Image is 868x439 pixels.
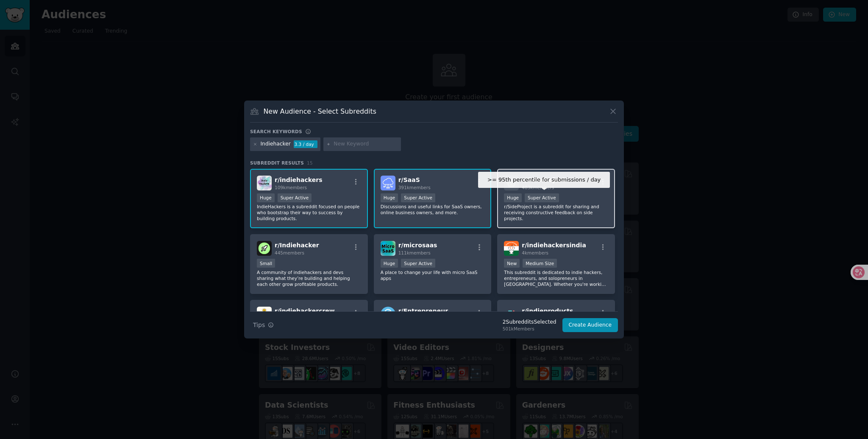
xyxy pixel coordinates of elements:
[334,140,398,148] input: New Keyword
[522,250,548,255] span: 4k members
[257,193,275,202] div: Huge
[504,259,520,268] div: New
[562,318,618,333] button: Create Audience
[522,308,573,314] span: r/ indieproducts
[503,319,556,326] div: 2 Subreddit s Selected
[257,307,272,322] img: indiehackercrew
[253,321,265,330] span: Tips
[504,241,519,256] img: indiehackersindia
[503,326,556,332] div: 501k Members
[522,185,554,190] span: 483k members
[504,204,608,221] p: r/SideProject is a subreddit for sharing and receiving constructive feedback on side projects.
[381,307,395,322] img: Entrepreneur
[504,307,519,322] img: indieproducts
[250,318,277,333] button: Tips
[381,269,485,281] p: A place to change your life with micro SaaS apps
[294,140,317,148] div: 3.3 / day
[307,160,313,165] span: 15
[381,259,398,268] div: Huge
[275,242,319,249] span: r/ Indiehacker
[398,308,448,314] span: r/ Entrepreneur
[275,250,304,255] span: 445 members
[522,242,586,249] span: r/ indiehackersindia
[381,176,395,190] img: SaaS
[398,185,431,190] span: 391k members
[504,193,522,202] div: Huge
[275,308,335,314] span: r/ indiehackercrew
[381,204,485,215] p: Discussions and useful links for SaaS owners, online business owners, and more.
[250,129,302,134] h3: Search keywords
[278,193,312,202] div: Super Active
[398,176,420,183] span: r/ SaaS
[381,193,398,202] div: Huge
[522,176,565,183] span: r/ SideProject
[257,241,272,256] img: Indiehacker
[504,269,608,287] p: This subreddit is dedicated to indie hackers, entrepreneurs, and solopreneurs in [GEOGRAPHIC_DATA...
[257,269,361,287] p: A community of indiehackers and devs sharing what they’re building and helping each other grow pr...
[261,140,291,148] div: Indiehacker
[525,193,559,202] div: Super Active
[275,185,307,190] span: 109k members
[275,176,323,183] span: r/ indiehackers
[264,107,376,116] h3: New Audience - Select Subreddits
[523,259,557,268] div: Medium Size
[401,193,435,202] div: Super Active
[398,242,437,249] span: r/ microsaas
[398,250,431,255] span: 111k members
[257,176,272,190] img: indiehackers
[381,241,395,256] img: microsaas
[401,259,435,268] div: Super Active
[257,259,275,268] div: Small
[250,160,304,166] span: Subreddit Results
[257,204,361,221] p: IndieHackers is a subreddit focused on people who bootstrap their way to success by building prod...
